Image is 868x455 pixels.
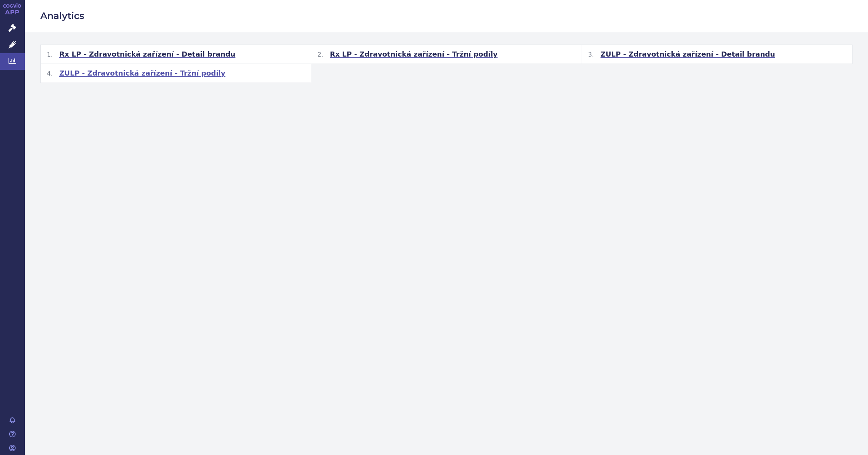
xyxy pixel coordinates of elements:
[41,45,311,64] button: Rx LP - Zdravotnická zařízení - Detail brandu
[582,45,852,64] button: ZULP - Zdravotnická zařízení - Detail brandu
[41,64,311,83] button: ZULP - Zdravotnická zařízení - Tržní podíly
[59,50,235,59] span: Rx LP - Zdravotnická zařízení - Detail brandu
[311,45,582,64] button: Rx LP - Zdravotnická zařízení - Tržní podíly
[601,50,775,59] span: ZULP - Zdravotnická zařízení - Detail brandu
[40,9,852,22] h2: Analytics
[59,69,226,78] span: ZULP - Zdravotnická zařízení - Tržní podíly
[330,50,498,59] span: Rx LP - Zdravotnická zařízení - Tržní podíly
